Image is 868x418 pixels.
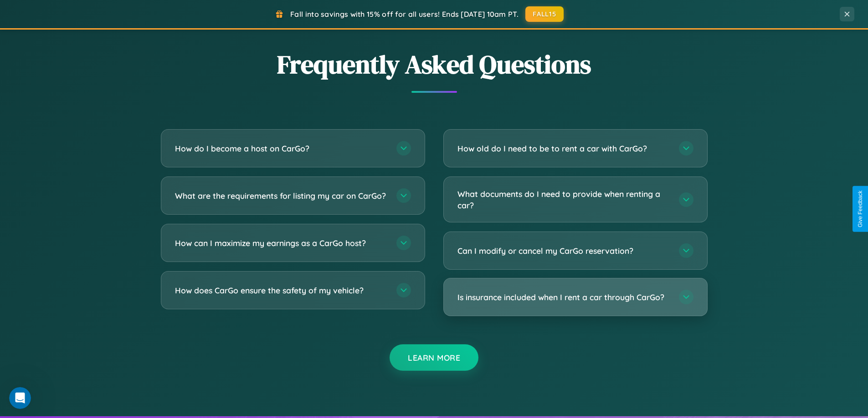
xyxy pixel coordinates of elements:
[290,10,519,19] span: Fall into savings with 15% off for all users! Ends [DATE] 10am PT.
[857,191,863,227] div: Give Feedback
[9,387,31,409] iframe: Intercom live chat
[457,143,670,154] h3: How old do I need to be to rent a car with CarGo?
[175,143,387,154] h3: How do I become a host on CarGo?
[175,285,387,296] h3: How does CarGo ensure the safety of my vehicle?
[161,47,708,82] h2: Frequently Asked Questions
[175,190,387,201] h3: What are the requirements for listing my car on CarGo?
[457,188,670,211] h3: What documents do I need to provide when renting a car?
[457,292,670,303] h3: Is insurance included when I rent a car through CarGo?
[390,344,478,371] button: Learn More
[525,6,564,22] button: FALL15
[457,245,670,257] h3: Can I modify or cancel my CarGo reservation?
[175,237,387,249] h3: How can I maximize my earnings as a CarGo host?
